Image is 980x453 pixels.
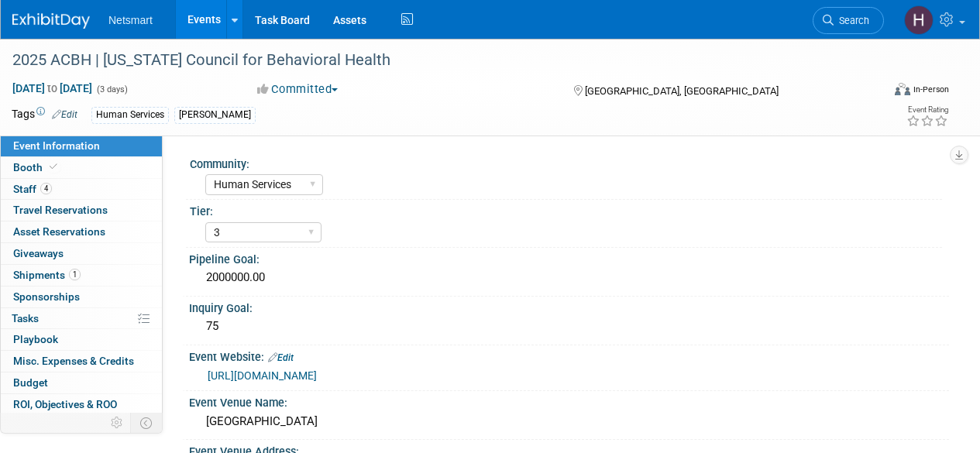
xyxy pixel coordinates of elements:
[131,413,163,433] td: Toggle Event Tabs
[69,269,81,280] span: 1
[895,83,910,95] img: Format-Inperson.png
[1,394,162,415] a: ROI, Objectives & ROO
[13,290,80,303] span: Sponsorships
[1,221,162,242] a: Asset Reservations
[268,352,294,363] a: Edit
[13,398,117,410] span: ROI, Objectives & ROO
[12,312,39,324] span: Tasks
[1,157,162,178] a: Booth
[1,329,162,350] a: Playbook
[13,376,48,389] span: Budget
[12,81,93,95] span: [DATE] [DATE]
[813,7,884,34] a: Search
[189,345,949,365] div: Event Website:
[208,369,317,382] a: [URL][DOMAIN_NAME]
[104,413,131,433] td: Personalize Event Tab Strip
[13,269,81,281] span: Shipments
[1,265,162,286] a: Shipments1
[906,106,948,114] div: Event Rating
[834,15,869,26] span: Search
[95,84,128,94] span: (3 days)
[904,5,934,35] img: Hannah Norsworthy
[201,410,937,434] div: [GEOGRAPHIC_DATA]
[1,351,162,372] a: Misc. Expenses & Credits
[1,308,162,329] a: Tasks
[812,81,949,104] div: Event Format
[252,81,344,98] button: Committed
[585,85,779,97] span: [GEOGRAPHIC_DATA], [GEOGRAPHIC_DATA]
[13,204,108,216] span: Travel Reservations
[1,243,162,264] a: Giveaways
[174,107,256,123] div: [PERSON_NAME]
[201,266,937,290] div: 2000000.00
[913,84,949,95] div: In-Person
[12,106,77,124] td: Tags
[7,46,869,74] div: 2025 ACBH | [US_STATE] Council for Behavioral Health
[1,136,162,156] a: Event Information
[13,247,64,259] span: Giveaways
[13,183,52,195] span: Staff
[45,82,60,94] span: to
[13,225,105,238] span: Asset Reservations
[50,163,57,171] i: Booth reservation complete
[190,153,942,172] div: Community:
[190,200,942,219] div: Tier:
[201,314,937,338] div: 75
[13,355,134,367] span: Misc. Expenses & Credits
[1,200,162,221] a: Travel Reservations
[13,139,100,152] span: Event Information
[189,248,949,267] div: Pipeline Goal:
[40,183,52,194] span: 4
[1,287,162,307] a: Sponsorships
[12,13,90,29] img: ExhibitDay
[91,107,169,123] div: Human Services
[108,14,153,26] span: Netsmart
[52,109,77,120] a: Edit
[189,297,949,316] div: Inquiry Goal:
[1,372,162,393] a: Budget
[1,179,162,200] a: Staff4
[13,333,58,345] span: Playbook
[189,391,949,410] div: Event Venue Name:
[13,161,60,173] span: Booth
